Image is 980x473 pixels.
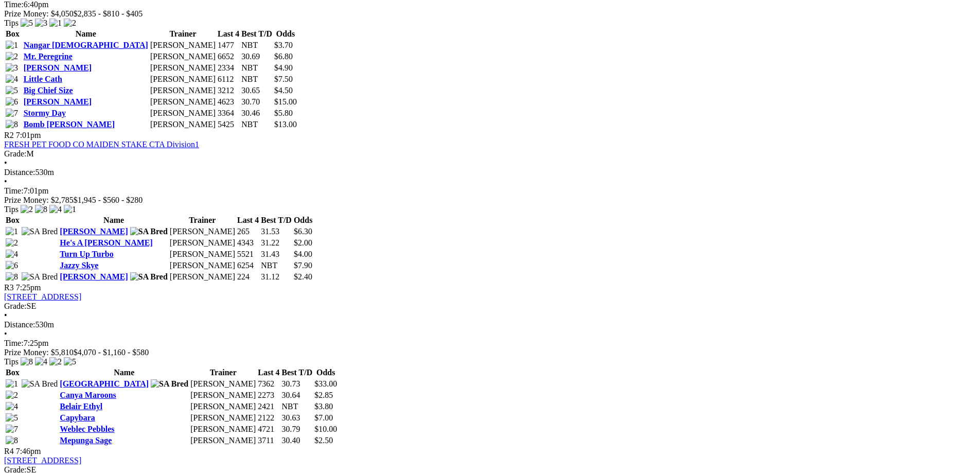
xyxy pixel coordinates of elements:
[22,379,58,389] img: SA Bred
[274,41,293,49] span: $3.70
[74,348,149,357] span: $4,070 - $1,160 - $580
[6,238,18,248] img: 2
[281,390,313,400] td: 30.64
[4,186,976,196] div: 7:01pm
[241,63,273,73] td: NBT
[169,238,236,248] td: [PERSON_NAME]
[217,108,240,118] td: 3364
[22,227,58,236] img: SA Bred
[4,447,14,456] span: R4
[237,260,259,271] td: 6254
[260,226,292,237] td: 31.53
[314,379,337,388] span: $33.00
[24,120,115,129] a: Bomb [PERSON_NAME]
[6,109,18,118] img: 7
[241,97,273,107] td: 30.70
[24,109,66,117] a: Stormy Day
[21,357,33,366] img: 8
[281,367,313,378] th: Best T/D
[60,425,114,433] a: Weblec Pebbles
[6,120,18,129] img: 8
[6,261,18,270] img: 6
[21,19,33,28] img: 5
[294,250,312,258] span: $4.00
[23,29,149,39] th: Name
[241,85,273,96] td: 30.65
[59,367,189,378] th: Name
[24,41,148,49] a: Nangar [DEMOGRAPHIC_DATA]
[241,40,273,50] td: NBT
[190,413,256,423] td: [PERSON_NAME]
[260,238,292,248] td: 31.22
[190,390,256,400] td: [PERSON_NAME]
[49,357,62,366] img: 2
[24,52,73,61] a: Mr. Peregrine
[241,119,273,130] td: NBT
[6,52,18,61] img: 2
[49,19,62,28] img: 1
[24,97,92,106] a: [PERSON_NAME]
[4,196,976,205] div: Prize Money: $2,785
[6,75,18,84] img: 4
[274,75,293,83] span: $7.50
[6,425,18,434] img: 7
[281,424,313,434] td: 30.79
[241,51,273,62] td: 30.69
[237,226,259,237] td: 265
[64,357,76,366] img: 5
[4,456,81,465] a: [STREET_ADDRESS]
[4,19,19,27] span: Tips
[237,272,259,282] td: 224
[260,260,292,271] td: NBT
[60,413,95,422] a: Capybara
[169,260,236,271] td: [PERSON_NAME]
[257,367,280,378] th: Last 4
[60,272,128,281] a: [PERSON_NAME]
[35,19,47,28] img: 3
[60,436,112,445] a: Mepunga Sage
[314,436,333,445] span: $2.50
[6,402,18,411] img: 4
[6,216,20,224] span: Box
[190,401,256,412] td: [PERSON_NAME]
[4,149,27,158] span: Grade:
[4,177,7,186] span: •
[274,97,297,106] span: $15.00
[281,413,313,423] td: 30.63
[150,85,216,96] td: [PERSON_NAME]
[150,97,216,107] td: [PERSON_NAME]
[274,86,293,95] span: $4.50
[314,391,333,399] span: $2.85
[6,41,18,50] img: 1
[257,379,280,389] td: 7362
[241,29,273,39] th: Best T/D
[237,215,259,225] th: Last 4
[4,283,14,292] span: R3
[4,9,976,19] div: Prize Money: $4,050
[4,140,199,149] a: FRESH PET FOOD CO MAIDEN STAKE CTA Division1
[4,339,976,348] div: 7:25pm
[190,435,256,446] td: [PERSON_NAME]
[4,186,24,195] span: Time:
[6,368,20,377] span: Box
[169,272,236,282] td: [PERSON_NAME]
[6,227,18,236] img: 1
[217,29,240,39] th: Last 4
[241,74,273,84] td: NBT
[257,435,280,446] td: 3711
[274,120,297,129] span: $13.00
[59,215,168,225] th: Name
[64,19,76,28] img: 2
[6,250,18,259] img: 4
[274,29,297,39] th: Odds
[4,168,35,177] span: Distance:
[257,401,280,412] td: 2421
[60,261,98,270] a: Jazzy Skye
[4,311,7,320] span: •
[6,413,18,423] img: 5
[16,283,41,292] span: 7:25pm
[217,97,240,107] td: 4623
[150,108,216,118] td: [PERSON_NAME]
[60,250,113,258] a: Turn Up Turbo
[6,391,18,400] img: 2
